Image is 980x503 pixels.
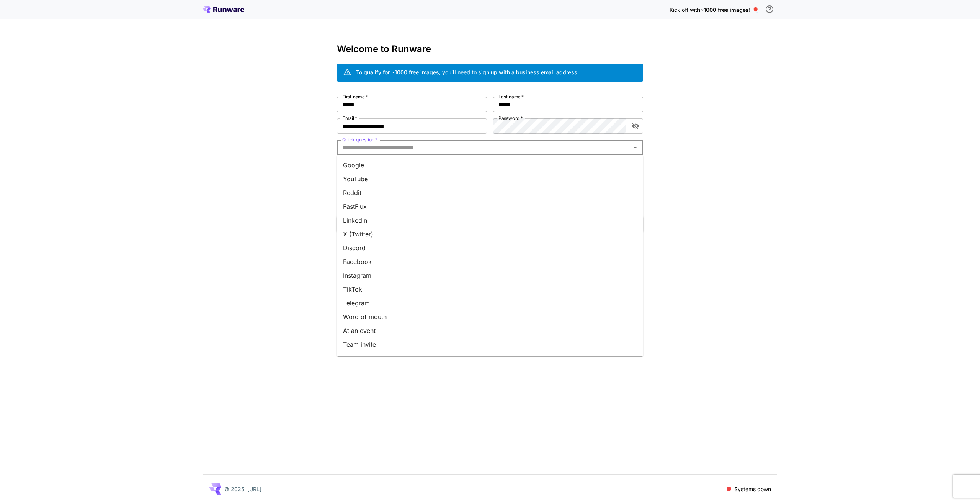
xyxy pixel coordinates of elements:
div: To qualify for ~1000 free images, you’ll need to sign up with a business email address. [356,68,579,76]
li: Team invite [337,338,643,351]
li: Word of mouth [337,310,643,324]
label: Quick question [342,136,377,143]
p: © 2025, [URL] [224,485,261,493]
button: In order to qualify for free credit, you need to sign up with a business email address and click ... [762,2,777,17]
li: Facebook [337,255,643,269]
p: Systems down [734,485,771,493]
li: At an event [337,324,643,338]
li: X (Twitter) [337,227,643,241]
li: FastFlux [337,200,643,213]
li: Telegram [337,296,643,310]
li: Other [337,351,643,365]
li: Google [337,158,643,172]
h3: Welcome to Runware [337,44,643,54]
label: Password [498,115,523,121]
li: LinkedIn [337,213,643,227]
li: TikTok [337,282,643,296]
label: Email [342,115,357,121]
li: Instagram [337,269,643,282]
li: Reddit [337,186,643,200]
button: toggle password visibility [629,119,642,133]
li: Discord [337,241,643,255]
li: YouTube [337,172,643,186]
button: Close [630,142,640,153]
span: Kick off with [670,7,700,13]
label: First name [342,93,368,100]
span: ~1000 free images! 🎈 [700,7,759,13]
label: Last name [498,93,524,100]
